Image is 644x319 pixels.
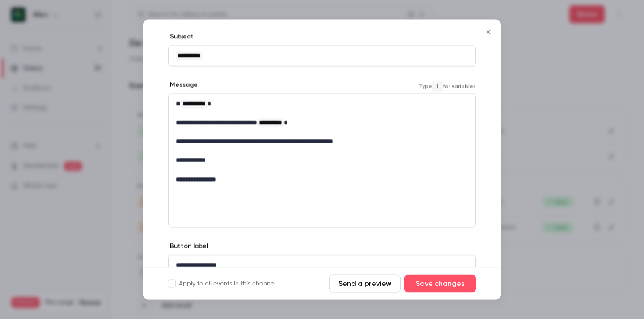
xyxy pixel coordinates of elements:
[168,81,198,90] label: Message
[168,242,208,251] label: Button label
[169,94,475,212] div: editor
[168,33,194,42] label: Subject
[169,46,475,66] div: editor
[169,256,475,276] div: editor
[432,81,443,92] code: {
[329,275,401,293] button: Send a preview
[404,275,476,293] button: Save changes
[419,81,476,92] span: Type for variables
[479,23,497,41] button: Close
[168,279,275,288] label: Apply to all events in this channel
